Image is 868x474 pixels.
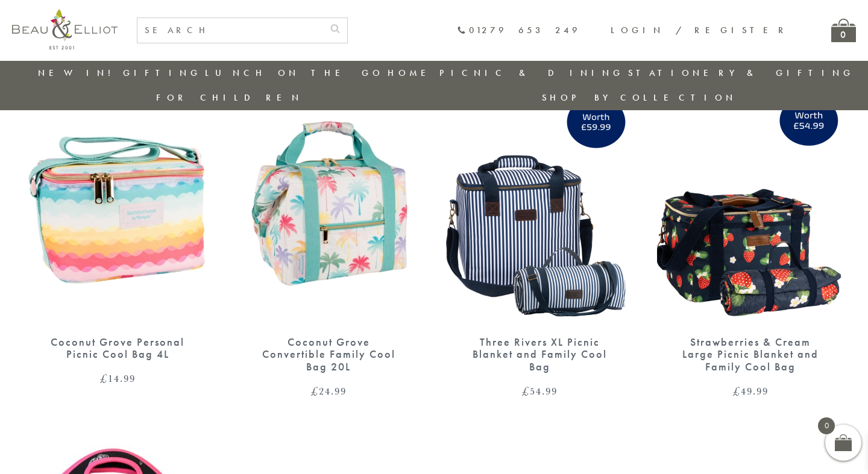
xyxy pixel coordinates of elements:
[45,336,190,361] div: Coconut Grove Personal Picnic Cool Bag 4L
[611,24,789,36] a: Login / Register
[311,384,347,398] bdi: 24.99
[123,67,201,79] a: Gifting
[446,83,633,396] a: Three Rivers XL Picnic Blanket and Family Cool Bag Three Rivers XL Picnic Blanket and Family Cool...
[235,83,422,396] a: Coconut Grove Convertible Family Cool Bag 20L Coconut Grove Convertible Family Cool Bag 20L £24.99
[628,67,854,79] a: Stationery & Gifting
[205,67,383,79] a: Lunch On The Go
[439,67,624,79] a: Picnic & Dining
[100,371,136,385] bdi: 14.99
[457,25,580,36] a: 01279 653 249
[678,336,823,373] div: Strawberries & Cream Large Picnic Blanket and Family Cool Bag
[446,83,633,324] img: Three Rivers XL Picnic Blanket and Family Cool Bag
[542,92,737,104] a: Shop by collection
[522,384,558,398] bdi: 54.99
[24,83,211,324] img: Coconut Grove Personal Picnic Cool Bag 4L
[733,384,741,398] span: £
[818,417,835,434] span: 0
[733,384,769,398] bdi: 49.99
[311,384,319,398] span: £
[38,67,119,79] a: New in!
[831,19,856,42] a: 0
[657,83,844,396] a: Strawberries & Cream Large Quilted Picnic Blanket and Family Cool Bag Strawberries & Cream Large ...
[12,9,118,49] img: logo
[137,18,323,43] input: SEARCH
[256,336,401,373] div: Coconut Grove Convertible Family Cool Bag 20L
[24,83,211,384] a: Coconut Grove Personal Picnic Cool Bag 4L Coconut Grove Personal Picnic Cool Bag 4L £14.99
[657,83,844,324] img: Strawberries & Cream Large Quilted Picnic Blanket and Family Cool Bag
[100,371,108,385] span: £
[522,384,530,398] span: £
[467,336,612,373] div: Three Rivers XL Picnic Blanket and Family Cool Bag
[235,83,422,324] img: Coconut Grove Convertible Family Cool Bag 20L
[156,92,303,104] a: For Children
[388,67,436,79] a: Home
